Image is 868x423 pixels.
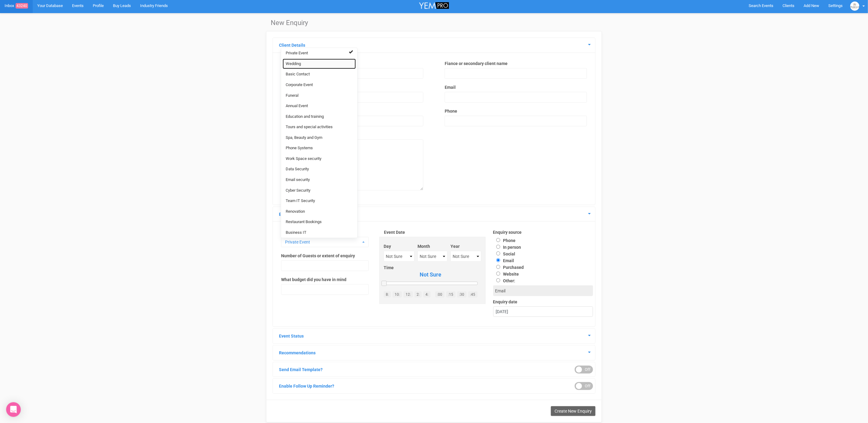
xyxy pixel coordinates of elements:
[446,291,456,298] a: :15
[279,350,316,355] a: Recommendations
[783,3,794,8] span: Clients
[384,229,481,235] label: Event Date
[555,409,592,414] span: Create New Enquiry
[286,209,305,215] span: Renovation
[850,2,859,11] img: BGLogo.jpg
[16,3,28,9] span: 43240
[435,291,445,298] a: :00
[493,229,593,235] label: Enquiry source
[403,291,413,298] a: 12:
[279,384,334,389] a: Enable Follow Up Reminder?
[281,237,369,247] button: Private Event
[496,245,500,249] input: In person
[496,251,500,255] input: Social
[286,93,298,99] span: Funeral
[494,307,593,317] div: [DATE]
[493,299,593,305] label: Enquiry date
[418,243,447,249] label: Month
[279,43,305,48] a: Client Details
[450,243,481,249] label: Year
[804,3,819,8] span: Add New
[286,198,315,204] span: Team IT Security
[286,71,310,77] span: Basic Contact
[493,258,514,263] label: Email
[279,212,308,217] a: Enquiry Details
[493,265,524,270] label: Purchased
[496,238,500,242] input: Phone
[286,145,313,151] span: Phone Systems
[551,406,595,416] button: Create New Enquiry
[457,291,467,298] a: :30
[384,271,477,279] span: Not Sure
[493,238,516,243] label: Phone
[281,277,346,283] label: What budget did you have in mind
[286,230,306,236] span: Business IT
[286,103,308,109] span: Annual Event
[286,219,322,225] span: Restaurant Bookings
[749,3,773,8] span: Search Events
[279,334,304,338] a: Event Status
[286,114,324,120] span: Education and training
[286,135,322,141] span: Spa, Beauty and Gym
[468,291,478,298] a: :45
[286,188,310,193] span: Cyber Security
[493,251,515,256] label: Social
[392,291,402,298] a: 10:
[286,177,310,183] span: Email security
[286,124,333,130] span: Tours and special activities
[423,291,431,298] a: 4:
[493,245,521,250] label: In person
[445,108,457,114] label: Phone
[445,60,587,67] label: Fiance or secondary client name
[414,291,422,298] a: 2:
[286,166,309,172] span: Data Security
[496,278,500,282] input: Other:
[286,61,301,67] span: Wedding
[445,84,587,90] label: Email
[286,156,321,162] span: Work Space security
[384,265,477,271] label: Time
[286,50,308,56] span: Private Event
[384,243,414,249] label: Day
[285,239,361,245] span: Private Event
[496,272,500,276] input: Website
[271,19,597,27] h1: New Enquiry
[496,258,500,262] input: Email
[384,291,391,298] a: 8:
[286,82,313,88] span: Corporate Event
[496,265,500,269] input: Purchased
[281,253,355,259] label: Number of Guests or extent of enquiry
[279,367,323,372] a: Send Email Template?
[493,272,519,277] label: Website
[6,402,21,417] div: Open Intercom Messenger
[493,277,588,284] label: Other:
